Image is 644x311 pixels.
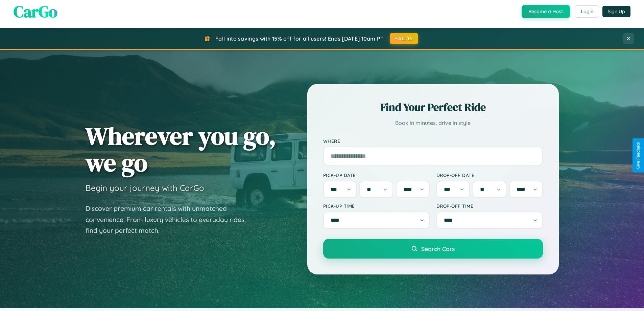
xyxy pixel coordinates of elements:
button: FALL15 [390,33,418,44]
span: Fall into savings with 15% off for all users! Ends [DATE] 10am PT. [215,35,385,42]
h1: Wherever you go, we go [86,123,276,176]
p: Discover premium car rentals with unmatched convenience. From luxury vehicles to everyday rides, ... [86,203,255,236]
span: CarGo [14,0,57,23]
span: Search Cars [421,245,455,252]
label: Pick-up Time [323,203,430,209]
label: Drop-off Time [436,203,543,209]
h3: Begin your journey with CarGo [86,183,204,193]
label: Pick-up Date [323,172,430,178]
button: Search Cars [323,239,543,259]
label: Drop-off Date [436,172,543,178]
div: Give Feedback [636,142,641,169]
h2: Find Your Perfect Ride [323,100,543,115]
button: Sign Up [602,6,630,17]
button: Become a Host [522,5,570,18]
label: Where [323,138,543,144]
p: Book in minutes, drive in style [323,118,543,128]
button: Login [575,5,599,18]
